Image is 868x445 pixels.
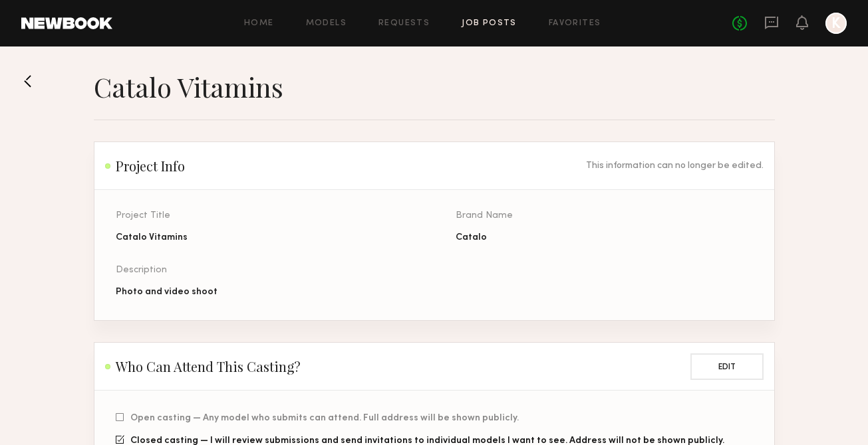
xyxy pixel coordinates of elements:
a: Favorites [549,19,601,28]
div: Brand Name [456,211,753,221]
div: Project Title [116,211,413,221]
div: This information can no longer be edited. [586,161,764,171]
a: K [825,13,847,34]
div: Description [116,266,413,275]
a: Models [306,19,347,28]
h2: Who Can Attend This Casting? [105,359,301,375]
div: Catalo Vitamins [116,231,413,244]
a: Job Posts [462,19,517,28]
div: Photo and video shoot [116,286,413,299]
h2: Project Info [105,158,185,174]
span: Open casting — Any model who submits can attend. Full address will be shown publicly. [130,414,519,422]
div: Catalo [456,231,753,244]
a: Requests [378,19,430,28]
button: Edit [690,353,764,380]
span: Closed casting — I will review submissions and send invitations to individual models I want to se... [130,437,724,445]
a: Home [244,19,274,28]
h1: Catalo Vitamins [94,70,283,104]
